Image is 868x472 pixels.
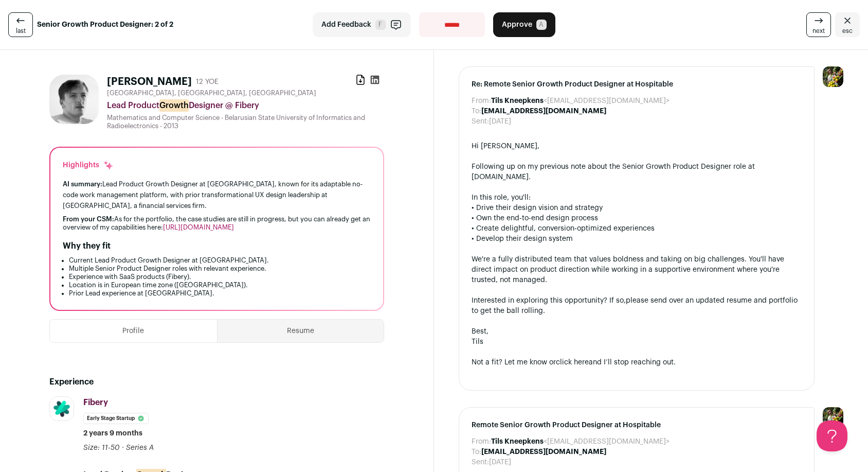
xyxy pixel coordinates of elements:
a: next [806,12,831,37]
div: Lead Product Growth Designer at [GEOGRAPHIC_DATA], known for its adaptable no-code work managemen... [63,179,371,211]
strong: Senior Growth Product Designer: 2 of 2 [37,20,173,30]
li: Early Stage Startup [83,413,149,424]
span: next [812,27,825,35]
button: Approve A [493,12,555,37]
b: [EMAIL_ADDRESS][DOMAIN_NAME] [481,108,606,115]
img: 6689865-medium_jpg [823,66,843,87]
span: · [122,443,124,453]
b: Tils Kneepkens [491,438,544,445]
li: Experience with SaaS products (Fibery). [69,273,371,281]
mark: Growth [159,99,189,112]
li: Current Lead Product Growth Designer at [GEOGRAPHIC_DATA]. [69,256,371,265]
div: 12 YOE [196,77,219,87]
div: Mathematics and Computer Science - Belarusian State University of Informatics and Radioelectronic... [107,114,384,130]
div: Hi [PERSON_NAME], [472,141,802,151]
span: Size: 11-50 [83,444,120,451]
div: Following up on my previous note about the Senior Growth Product Designer role at [DOMAIN_NAME]. [472,162,802,182]
span: Remote Senior Growth Product Designer at Hospitable [472,420,802,430]
div: As for the portfolio, the case studies are still in progress, but you can already get an overview... [63,215,371,232]
div: Highlights [63,160,114,170]
span: Series A [126,444,154,451]
dd: <[EMAIL_ADDRESS][DOMAIN_NAME]> [491,96,670,106]
a: Close [835,12,860,37]
dt: Sent: [472,116,489,127]
iframe: Help Scout Beacon - Open [817,421,847,451]
span: Re: Remote Senior Growth Product Designer at Hospitable [472,79,802,90]
div: Not a fit? Let me know or and I’ll stop reaching out. [472,357,802,368]
span: Approve [502,20,532,30]
span: Add Feedback [321,20,371,30]
b: [EMAIL_ADDRESS][DOMAIN_NAME] [481,448,606,456]
span: From your CSM: [63,216,114,222]
span: A [536,20,547,30]
h2: Why they fit [63,240,111,252]
a: click here [556,359,589,366]
dt: To: [472,106,481,116]
a: last [8,12,33,37]
span: 2 years 9 months [83,428,142,439]
h1: [PERSON_NAME] [107,75,192,89]
img: 7e1d6d34762d4e692bdee028414b02afb3904b4fe67d03b1a15b3ad86e4d3d5b.jpg [49,75,99,124]
div: We're a fully distributed team that values boldness and taking on big challenges. You'll have dir... [472,254,802,285]
dd: <[EMAIL_ADDRESS][DOMAIN_NAME]> [491,436,670,447]
div: • Develop their design system [472,234,802,244]
div: Interested in exploring this opportunity? If so, [472,295,802,316]
div: Tils [472,337,802,347]
h2: Experience [49,376,384,388]
span: last [16,27,26,35]
div: In this role, you'll: [472,193,802,203]
li: Multiple Senior Product Designer roles with relevant experience. [69,265,371,273]
span: Fibery [83,398,108,407]
span: F [375,20,386,30]
div: • Drive their design vision and strategy [472,203,802,213]
img: 986be8906172fdb38779f2f2539aec227e7e79e40a562b3bd6aa3d6a81f631f0.jpg [50,397,74,421]
dd: [DATE] [489,116,511,127]
div: • Own the end-to-end design process [472,213,802,223]
dt: From: [472,436,491,447]
dd: [DATE] [489,457,511,467]
dt: Sent: [472,457,489,467]
span: AI summary: [63,181,102,187]
span: [GEOGRAPHIC_DATA], [GEOGRAPHIC_DATA], [GEOGRAPHIC_DATA] [107,89,316,97]
div: Lead Product Designer @ Fibery [107,99,384,112]
button: Resume [218,320,384,342]
img: 6689865-medium_jpg [823,407,843,428]
span: esc [842,27,853,35]
li: Location is in European time zone ([GEOGRAPHIC_DATA]). [69,281,371,289]
button: Profile [50,320,217,342]
button: Add Feedback F [313,12,411,37]
div: Best, [472,326,802,337]
dt: From: [472,96,491,106]
li: Prior Lead experience at [GEOGRAPHIC_DATA]. [69,289,371,298]
dt: To: [472,447,481,457]
b: Tils Kneepkens [491,97,544,104]
a: [URL][DOMAIN_NAME] [163,224,234,231]
div: • Create delightful, conversion-optimized experiences [472,223,802,234]
span: please send over an updated resume and portfolio to get the ball rolling. [472,297,798,314]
